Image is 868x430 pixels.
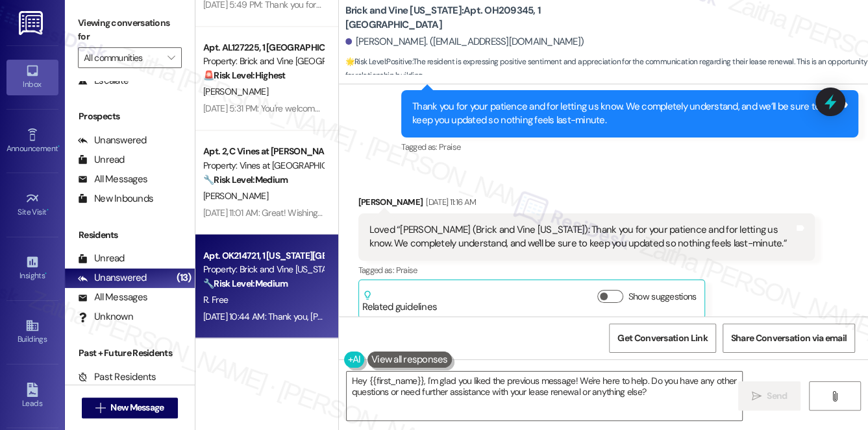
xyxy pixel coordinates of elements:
div: Apt. OK214721, 1 [US_STATE][GEOGRAPHIC_DATA] [203,248,323,262]
span: Get Conversation Link [617,331,707,345]
div: [DATE] 11:16 AM [423,195,476,209]
div: [PERSON_NAME] [358,195,815,213]
a: Leads [6,379,58,414]
button: New Message [82,398,178,418]
label: Viewing conversations for [78,13,182,47]
b: Brick and Vine [US_STATE]: Apt. OH209345, 1 [GEOGRAPHIC_DATA] [345,4,605,32]
div: Property: Vines at [GEOGRAPHIC_DATA] [203,158,323,172]
div: Unknown [78,310,133,324]
span: New Message [110,401,164,414]
span: [PERSON_NAME] [203,86,268,97]
div: Tagged as: [358,261,815,280]
div: [DATE] 11:01 AM: Great! Wishing you a wonderful weekend! [203,206,419,218]
div: (13) [173,268,195,288]
i:  [167,53,175,63]
div: Related guidelines [362,290,438,314]
label: Show suggestions [628,290,697,304]
span: • [58,142,60,151]
textarea: Hey {{first_name}}, I'm glad you liked the previous message! We're here to help. Do you have any ... [347,372,743,420]
span: [PERSON_NAME] [203,189,268,201]
strong: 🔧 Risk Level: Medium [203,277,288,289]
i:  [752,391,762,401]
div: New Inbounds [78,192,153,206]
a: Buildings [6,315,58,350]
span: R. Free [203,293,228,305]
div: [DATE] 5:31 PM: You're welcome, [PERSON_NAME]! Wishing you a wonderful weekend! [203,102,524,114]
div: Thank you for your patience and for letting us know. We completely understand, and we’ll be sure ... [412,100,837,128]
a: Insights • [6,251,58,286]
span: Praise [439,141,460,152]
a: Site Visit • [6,187,58,222]
span: • [47,206,49,215]
button: Send [738,381,801,411]
div: Residents [65,228,195,242]
span: Share Conversation via email [731,331,847,345]
div: All Messages [78,173,147,186]
div: Apt. AL127225, 1 [GEOGRAPHIC_DATA] [203,41,323,54]
i:  [95,403,105,413]
div: Unanswered [78,134,147,147]
span: Send [767,389,787,403]
div: Loved “[PERSON_NAME] (Brick and Vine [US_STATE]): Thank you for your patience and for letting us ... [369,223,795,251]
div: Tagged as: [401,137,858,156]
div: Prospects [65,110,195,123]
div: Unread [78,252,125,265]
div: Apt. 2, C Vines at [PERSON_NAME] [203,145,323,158]
div: Unread [78,153,125,167]
button: Get Conversation Link [609,324,715,353]
span: : The resident is expressing positive sentiment and appreciation for the communication regarding ... [345,55,868,83]
div: Past Residents [78,370,156,384]
div: All Messages [78,291,147,304]
div: Property: Brick and Vine [US_STATE][GEOGRAPHIC_DATA] [203,262,323,276]
input: All communities [84,47,161,68]
div: Escalate [78,74,129,88]
img: ResiDesk Logo [19,11,45,35]
strong: 🚨 Risk Level: Highest [203,69,286,81]
div: Unanswered [78,271,147,285]
span: Praise [395,265,417,276]
div: Property: Brick and Vine [GEOGRAPHIC_DATA] [203,54,323,68]
span: • [45,269,47,278]
div: [DATE] 10:44 AM: Thank you, [PERSON_NAME]! [203,310,378,322]
strong: 🔧 Risk Level: Medium [203,173,288,185]
strong: 🌟 Risk Level: Positive [345,56,412,67]
div: [PERSON_NAME]. ([EMAIL_ADDRESS][DOMAIN_NAME]) [345,35,584,49]
button: Share Conversation via email [723,324,855,353]
a: Inbox [6,60,58,95]
i:  [830,391,839,401]
div: Past + Future Residents [65,346,195,360]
